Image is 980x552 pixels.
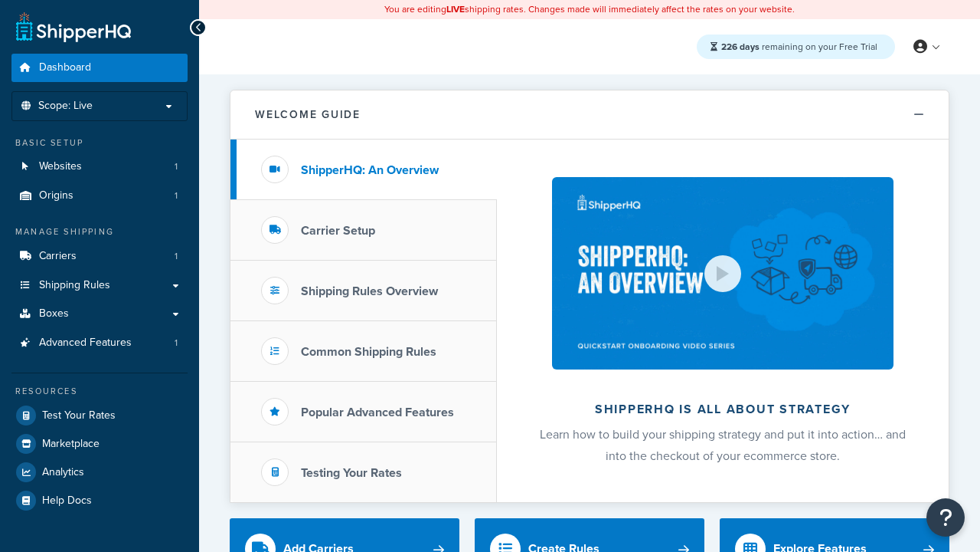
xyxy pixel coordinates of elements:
[175,337,178,350] span: 1
[11,54,188,82] a: Dashboard
[301,163,439,177] h3: ShipperHQ: An Overview
[11,153,188,181] a: Websites1
[42,438,100,451] span: Marketplace
[175,250,178,263] span: 1
[39,61,91,74] span: Dashboard
[11,271,188,300] a: Shipping Rules
[42,466,84,479] span: Analytics
[926,498,965,537] button: Open Resource Center
[301,466,402,480] h3: Testing Your Rates
[175,160,178,173] span: 1
[11,329,188,357] li: Advanced Features
[11,487,188,514] a: Help Docs
[11,242,188,271] a: Carriers1
[42,495,92,508] span: Help Docs
[11,458,188,486] a: Analytics
[39,250,77,263] span: Carriers
[446,2,465,16] b: LIVE
[38,100,93,113] span: Scope: Live
[11,402,188,429] a: Test Your Rates
[39,160,82,173] span: Websites
[39,307,69,320] span: Boxes
[175,189,178,202] span: 1
[721,40,759,54] strong: 226 days
[11,430,188,458] a: Marketplace
[301,345,436,359] h3: Common Shipping Rules
[301,406,454,419] h3: Popular Advanced Features
[552,177,893,370] img: ShipperHQ is all about strategy
[11,225,188,238] div: Manage Shipping
[301,224,375,238] h3: Carrier Setup
[540,426,906,465] span: Learn how to build your shipping strategy and put it into action… and into the checkout of your e...
[11,182,188,210] a: Origins1
[39,279,110,292] span: Shipping Rules
[42,409,116,422] span: Test Your Rates
[11,182,188,210] li: Origins
[39,189,73,202] span: Origins
[301,284,438,298] h3: Shipping Rules Overview
[11,385,188,398] div: Resources
[11,136,188,149] div: Basic Setup
[537,402,908,416] h2: ShipperHQ is all about strategy
[255,109,361,120] h2: Welcome Guide
[11,153,188,181] li: Websites
[39,337,132,350] span: Advanced Features
[11,242,188,271] li: Carriers
[230,90,949,140] button: Welcome Guide
[11,329,188,357] a: Advanced Features1
[11,300,188,328] a: Boxes
[721,40,877,54] span: remaining on your Free Trial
